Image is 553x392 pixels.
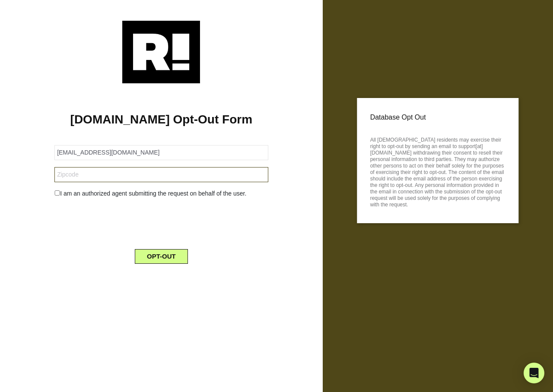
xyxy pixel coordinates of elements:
[370,111,505,124] p: Database Opt Out
[54,145,268,160] input: Email Address
[135,249,188,264] button: OPT-OUT
[54,167,268,182] input: Zipcode
[48,189,274,198] div: I am an authorized agent submitting the request on behalf of the user.
[370,134,505,208] p: All [DEMOGRAPHIC_DATA] residents may exercise their right to opt-out by sending an email to suppo...
[122,21,200,83] img: Retention.com
[95,205,227,239] iframe: reCAPTCHA
[524,363,544,383] div: Open Intercom Messenger
[13,112,310,127] h1: [DOMAIN_NAME] Opt-Out Form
